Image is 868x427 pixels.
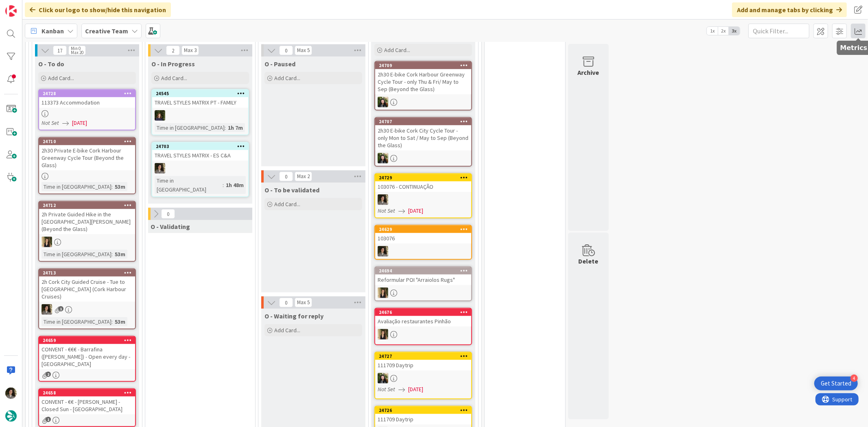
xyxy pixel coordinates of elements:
div: 24709 [379,63,471,68]
span: O - Waiting for reply [265,312,324,320]
div: 24727 [379,353,471,359]
div: CONVENT - €€ - [PERSON_NAME] - Closed Sun - [GEOGRAPHIC_DATA] [39,396,135,414]
div: 53m [113,317,127,326]
div: MS [375,194,471,205]
div: 247132h Cork City Guided Cruise - Tue to [GEOGRAPHIC_DATA] (Cork Harbour Cruises) [39,269,135,302]
div: 24710 [43,139,135,144]
img: Visit kanbanzone.com [5,5,17,17]
div: 24545TRAVEL STYLES MATRIX PT - FAMILY [152,90,248,108]
img: BC [378,373,388,383]
span: [DATE] [72,119,87,127]
div: 24726 [379,407,471,413]
div: 24545 [156,91,248,96]
span: : [225,123,226,132]
div: 24712 [39,202,135,209]
div: Time in [GEOGRAPHIC_DATA] [42,250,112,259]
div: Max 5 [297,301,310,305]
div: 24707 [379,119,471,124]
div: 2h30 E-bike Cork City Cycle Tour - only Mon to Sat / May to Sep (Beyond the Glass) [375,125,471,150]
div: 53m [113,250,127,259]
div: Avaliação restaurantes Pinhão [375,316,471,327]
div: Open Get Started checklist, remaining modules: 4 [814,377,858,390]
div: Min 0 [71,46,81,50]
span: Add Card... [274,74,300,82]
div: 24728 [39,90,135,97]
i: Not Set [378,207,395,214]
div: Time in [GEOGRAPHIC_DATA] [42,182,112,191]
div: 247102h30 Private E-bike Cork Harbour Greenway Cycle Tour (Beyond the Glass) [39,138,135,170]
div: TRAVEL STYLES MATRIX - ES C&A [152,150,248,161]
div: 4 [851,375,858,382]
span: Kanban [42,26,64,36]
span: 3x [729,27,740,35]
i: Not Set [378,386,395,393]
div: 24694 [375,267,471,274]
img: MS [378,246,388,257]
span: 17 [53,46,67,55]
div: 24658 [39,389,135,396]
div: 24629 [375,226,471,233]
span: [DATE] [408,207,423,215]
i: Not Set [42,119,59,126]
div: 24709 [375,62,471,69]
div: TRAVEL STYLES MATRIX PT - FAMILY [152,97,248,108]
div: 24713 [39,269,135,277]
span: Add Card... [161,74,187,82]
div: Click our logo to show/hide this navigation [25,2,171,17]
div: Reformular POI "Arraiolos Rugs" [375,274,471,285]
span: 1 [46,417,51,422]
div: SP [39,237,135,247]
div: Get Started [821,379,851,388]
span: O - To be validated [265,186,319,194]
div: 24629103076 [375,226,471,244]
img: MS [155,163,165,174]
span: 2 [166,46,180,55]
span: O - Validating [151,222,190,231]
div: 24710 [39,138,135,145]
span: : [223,181,224,190]
div: 24728 [43,91,135,96]
div: 24659 [39,337,135,344]
img: MS [378,194,388,205]
span: O - Paused [265,60,295,68]
div: 24703 [152,143,248,150]
span: 0 [279,172,293,181]
span: 0 [279,298,293,307]
div: 24728113373 Accommodation [39,90,135,108]
span: : [112,317,113,326]
div: 24729103076 - CONTINUAÇÃO [375,174,471,192]
div: Max 5 [297,48,310,52]
div: Max 20 [71,50,83,54]
div: Archive [578,68,599,77]
div: 247092h30 E-bike Cork Harbour Greenway Cycle Tour - only Thu & Fri/ May to Sep (Beyond the Glass) [375,62,471,94]
div: Max 2 [297,174,310,179]
span: Add Card... [48,74,74,82]
div: MS [375,246,471,257]
div: MC [152,110,248,121]
div: 24659CONVENT - €€€ - Barrafina ([PERSON_NAME]) - Open every day - [GEOGRAPHIC_DATA] [39,337,135,369]
div: SP [375,288,471,298]
span: Support [17,1,37,11]
div: BC [375,97,471,107]
div: 247072h30 E-bike Cork City Cycle Tour - only Mon to Sat / May to Sep (Beyond the Glass) [375,118,471,150]
img: avatar [5,410,17,422]
img: BC [378,153,388,163]
div: 1h 7m [226,123,245,132]
span: Add Card... [274,200,300,208]
img: SP [42,237,52,247]
span: 2x [718,27,729,35]
div: 111709 Daytrip [375,360,471,370]
div: BC [375,153,471,163]
div: 103076 - CONTINUAÇÃO [375,181,471,192]
div: 2h30 Private E-bike Cork Harbour Greenway Cycle Tour (Beyond the Glass) [39,145,135,170]
div: 24629 [379,227,471,232]
img: MS [5,388,17,399]
div: 2h Cork City Guided Cruise - Tue to [GEOGRAPHIC_DATA] (Cork Harbour Cruises) [39,277,135,302]
img: SP [378,288,388,298]
span: 2 [46,372,51,377]
span: 0 [161,209,175,219]
div: 247122h Private Guided Hike in the [GEOGRAPHIC_DATA][PERSON_NAME] (Beyond the Glass) [39,202,135,234]
div: MS [39,304,135,315]
div: 24658CONVENT - €€ - [PERSON_NAME] - Closed Sun - [GEOGRAPHIC_DATA] [39,389,135,414]
span: 1x [707,27,718,35]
